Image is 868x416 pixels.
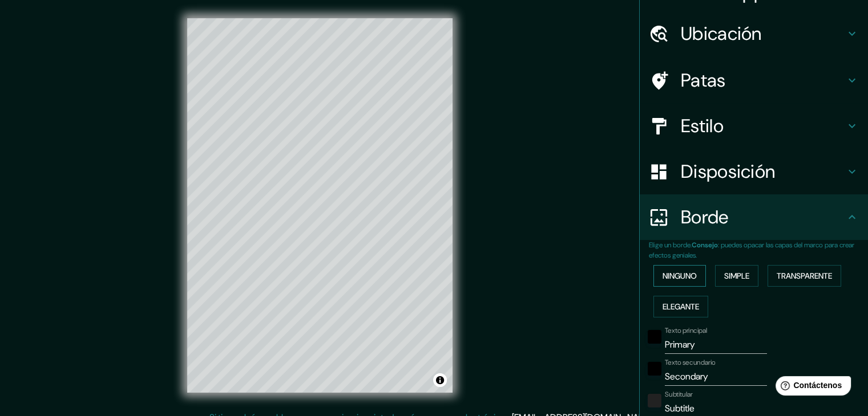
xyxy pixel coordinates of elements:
div: Ubicación [640,11,868,56]
font: : puedes opacar las capas del marco para crear efectos geniales. [649,240,854,260]
font: Consejo [692,240,718,250]
font: Subtitular [665,390,693,399]
font: Patas [681,68,726,92]
button: negro [648,362,661,376]
font: Borde [681,205,729,229]
button: Activar o desactivar atribución [433,373,447,387]
button: Elegante [653,296,708,317]
div: Estilo [640,103,868,149]
font: Elige un borde. [649,240,692,250]
button: negro [648,330,661,344]
button: Transparente [768,265,841,287]
button: Ninguno [653,265,706,287]
button: Simple [715,265,758,287]
div: Borde [640,194,868,240]
div: Disposición [640,149,868,194]
iframe: Lanzador de widgets de ayuda [766,372,855,403]
font: Simple [724,271,749,281]
font: Texto secundario [665,358,716,367]
font: Elegante [663,301,699,312]
button: color-222222 [648,394,661,407]
div: Patas [640,58,868,103]
font: Disposición [681,160,775,183]
font: Ubicación [681,22,762,46]
font: Transparente [777,271,832,281]
font: Ninguno [663,271,697,281]
font: Estilo [681,114,724,138]
font: Texto principal [665,326,707,335]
